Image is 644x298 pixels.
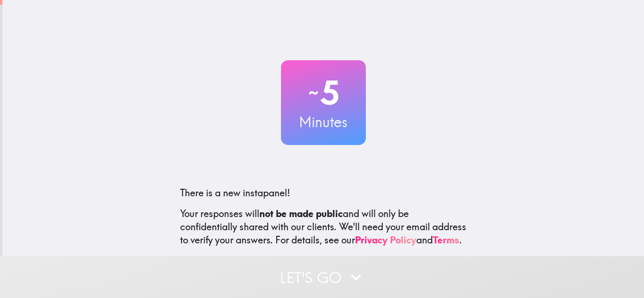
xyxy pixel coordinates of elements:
[281,112,366,132] h3: Minutes
[180,207,467,247] p: Your responses will and will only be confidentially shared with our clients. We'll need your emai...
[281,73,366,112] h2: 5
[259,208,343,219] b: not be made public
[180,187,290,199] span: There is a new instapanel!
[307,79,320,107] span: ~
[180,254,467,281] p: This invite is exclusively for you, please do not share it. Complete it soon because spots are li...
[433,234,459,246] a: Terms
[355,234,416,246] a: Privacy Policy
